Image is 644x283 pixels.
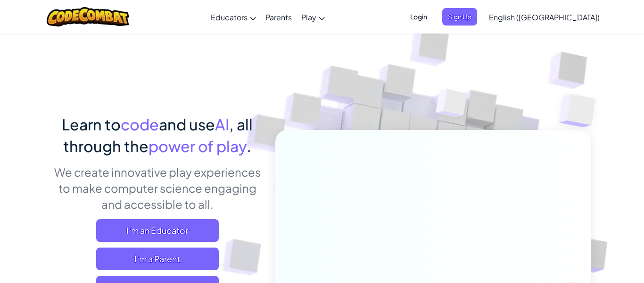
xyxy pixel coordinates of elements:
[121,115,159,134] span: code
[261,4,297,30] a: Parents
[247,137,251,155] span: .
[418,70,486,141] img: Overlap cubes
[405,8,433,26] button: Login
[540,71,622,151] img: Overlap cubes
[96,219,219,242] a: I'm an Educator
[149,137,247,155] span: power of play
[159,115,215,134] span: and use
[47,7,129,26] img: CodeCombat logo
[215,115,229,134] span: AI
[489,12,600,22] span: English ([GEOGRAPHIC_DATA])
[62,115,121,134] span: Learn to
[442,8,477,26] button: Sign Up
[301,12,316,22] span: Play
[206,4,261,30] a: Educators
[297,4,330,30] a: Play
[96,248,219,270] a: I'm a Parent
[211,12,248,22] span: Educators
[484,4,604,30] a: English ([GEOGRAPHIC_DATA])
[53,164,261,212] p: We create innovative play experiences to make computer science engaging and accessible to all.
